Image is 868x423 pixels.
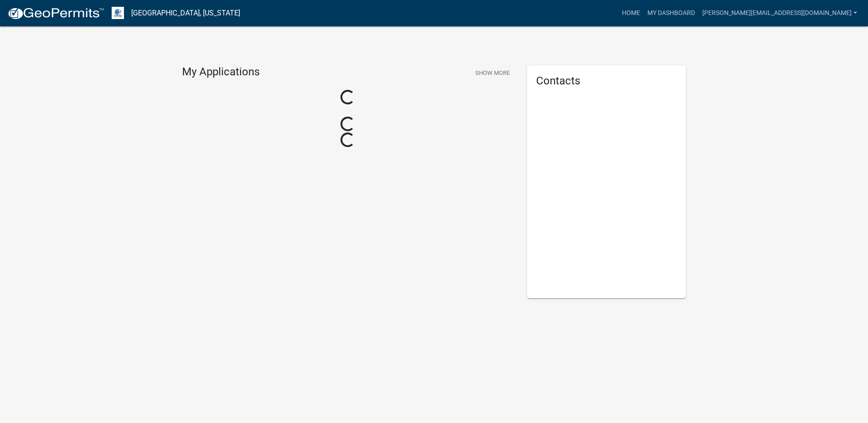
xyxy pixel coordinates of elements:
[644,5,699,22] a: My Dashboard
[182,65,260,79] h4: My Applications
[472,65,513,80] button: Show More
[536,74,677,88] h5: Contacts
[112,7,124,19] img: Otter Tail County, Minnesota
[699,5,861,22] a: [PERSON_NAME][EMAIL_ADDRESS][DOMAIN_NAME]
[131,5,240,21] a: [GEOGRAPHIC_DATA], [US_STATE]
[618,5,644,22] a: Home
